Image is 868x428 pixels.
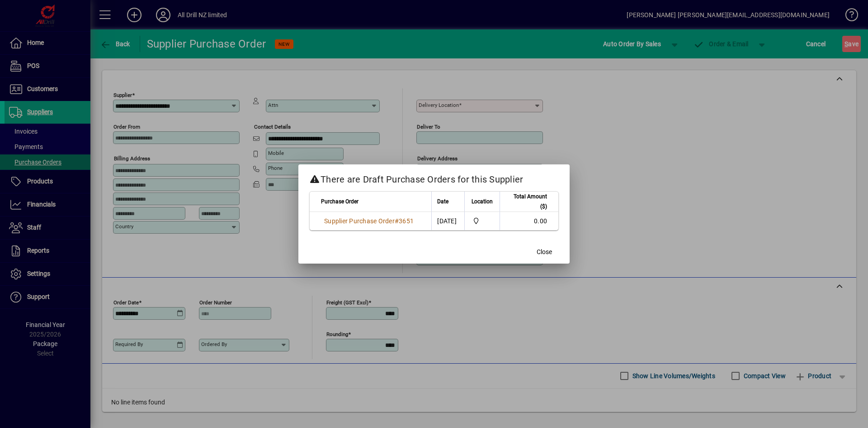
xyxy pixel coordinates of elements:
[505,192,547,212] span: Total Amount ($)
[324,217,395,225] span: Supplier Purchase Order
[530,244,559,260] button: Close
[399,217,414,225] span: 3651
[395,217,399,225] span: #
[321,197,359,207] span: Purchase Order
[500,212,558,230] td: 0.00
[437,197,448,207] span: Date
[321,216,417,226] a: Supplier Purchase Order#3651
[470,216,494,226] span: All Drill NZ Limited
[537,247,552,257] span: Close
[298,164,570,191] h2: There are Draft Purchase Orders for this Supplier
[472,197,493,207] span: Location
[431,212,464,230] td: [DATE]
